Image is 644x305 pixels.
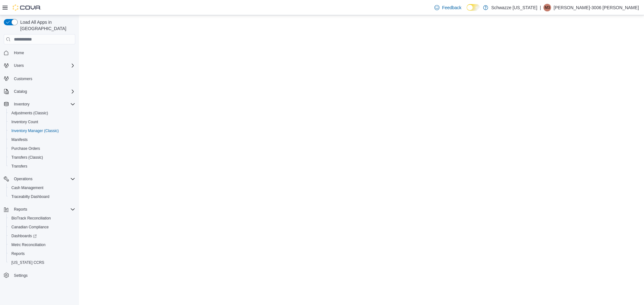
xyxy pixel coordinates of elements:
span: Inventory Manager (Classic) [9,127,75,135]
a: Reports [9,250,27,257]
nav: Complex example [4,46,75,296]
a: Feedback [432,1,464,14]
span: Feedback [442,4,461,11]
button: Home [1,48,78,57]
button: Inventory [1,100,78,109]
span: Adjustments (Classic) [11,111,48,116]
a: Dashboards [6,232,78,240]
span: Home [14,50,24,55]
button: Settings [1,271,78,280]
span: Traceabilty Dashboard [11,194,49,199]
span: Manifests [9,136,75,143]
p: Schwazze [US_STATE] [491,4,537,11]
span: Washington CCRS [9,259,75,266]
span: Users [11,62,75,69]
a: Cash Management [9,184,46,192]
a: Transfers [9,162,30,170]
a: Inventory Manager (Classic) [9,127,61,135]
span: Adjustments (Classic) [9,109,75,117]
div: Marisa-3006 Romero [543,4,551,11]
input: Dark Mode [467,4,480,11]
span: Inventory Count [11,119,38,124]
span: Canadian Compliance [11,225,49,230]
a: Settings [11,272,30,279]
button: Manifests [6,135,78,144]
span: Home [11,49,75,57]
button: Users [11,62,26,69]
span: M3 [545,4,550,11]
a: Home [11,49,27,57]
a: Customers [11,75,35,83]
span: Operations [11,175,75,183]
span: Dark Mode [467,11,467,11]
span: Cash Management [11,185,43,190]
button: Cash Management [6,183,78,192]
button: Purchase Orders [6,144,78,153]
button: Metrc Reconciliation [6,240,78,249]
a: Traceabilty Dashboard [9,193,52,200]
span: [US_STATE] CCRS [11,260,44,265]
span: Traceabilty Dashboard [9,193,75,200]
a: Metrc Reconciliation [9,241,48,249]
span: Transfers [9,162,75,170]
a: Manifests [9,136,30,143]
button: Reports [1,205,78,214]
span: Transfers (Classic) [11,155,43,160]
span: Reports [11,206,75,213]
span: Catalog [14,89,27,94]
span: Dashboards [9,232,75,240]
a: Adjustments (Classic) [9,109,51,117]
span: Settings [14,273,28,278]
a: Inventory Count [9,118,41,126]
button: Inventory Manager (Classic) [6,126,78,135]
span: Manifests [11,137,28,142]
button: Catalog [1,87,78,96]
span: Inventory Count [9,118,75,126]
span: Reports [14,207,27,212]
span: Dashboards [11,233,37,238]
span: Catalog [11,88,75,95]
span: Inventory [14,102,29,107]
a: Canadian Compliance [9,223,51,231]
span: Transfers (Classic) [9,154,75,161]
p: [PERSON_NAME]-3006 [PERSON_NAME] [554,4,639,11]
button: Adjustments (Classic) [6,109,78,118]
a: Purchase Orders [9,145,43,152]
span: Inventory [11,100,75,108]
button: BioTrack Reconciliation [6,214,78,223]
button: Operations [1,175,78,183]
a: Transfers (Classic) [9,154,46,161]
button: [US_STATE] CCRS [6,258,78,267]
button: Reports [6,249,78,258]
span: Metrc Reconciliation [11,242,46,247]
button: Catalog [11,88,29,95]
a: Dashboards [9,232,39,240]
span: BioTrack Reconciliation [9,214,75,222]
span: BioTrack Reconciliation [11,216,51,221]
a: BioTrack Reconciliation [9,214,53,222]
span: Transfers [11,164,27,169]
p: | [540,4,541,11]
a: [US_STATE] CCRS [9,259,47,266]
span: Reports [11,251,25,256]
span: Inventory Manager (Classic) [11,128,59,133]
span: Customers [11,74,75,82]
span: Cash Management [9,184,75,192]
button: Inventory Count [6,118,78,126]
img: Cova [13,4,41,11]
button: Traceabilty Dashboard [6,192,78,201]
span: Users [14,63,24,68]
span: Canadian Compliance [9,223,75,231]
span: Reports [9,250,75,257]
span: Settings [11,271,75,279]
button: Reports [11,206,30,213]
span: Metrc Reconciliation [9,241,75,249]
button: Customers [1,74,78,83]
span: Customers [14,76,32,81]
button: Transfers (Classic) [6,153,78,162]
button: Inventory [11,100,32,108]
button: Canadian Compliance [6,223,78,232]
button: Transfers [6,162,78,171]
button: Users [1,61,78,70]
span: Purchase Orders [11,146,40,151]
